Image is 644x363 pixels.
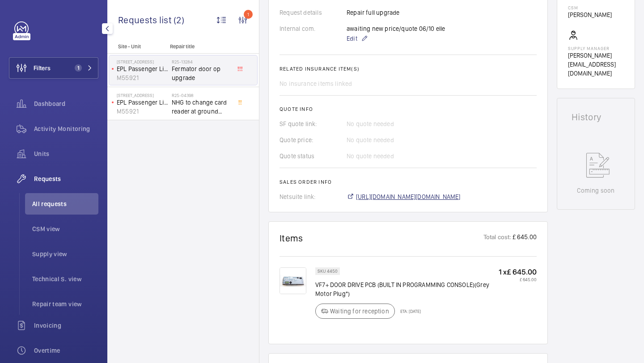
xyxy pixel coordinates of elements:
span: Edit [347,34,357,43]
img: yfEWuafQKRbFDIcmZIb8on96anU6Jepz2po8zl2ixGLC6_0u.jpeg [280,267,306,294]
span: Requests list [118,14,174,25]
span: Overtime [34,346,98,355]
h2: Quote info [280,106,537,112]
span: 1 [75,64,82,72]
p: Total cost: [483,232,512,244]
span: NHG to change card reader at ground floor [172,98,231,116]
h1: Items [280,232,303,244]
p: M55921 [117,107,168,116]
span: Repair team view [32,300,98,308]
p: [STREET_ADDRESS] [117,59,168,64]
p: [PERSON_NAME][EMAIL_ADDRESS][DOMAIN_NAME] [568,51,624,78]
span: Technical S. view [32,274,98,283]
span: Invoicing [34,321,98,330]
p: 1 x £ 645.00 [499,267,537,277]
p: M55921 [117,73,168,82]
p: VF7+ DOOR DRIVE PCB (BUILT IN PROGRAMMING CONSOLE)(Grey Motor Plug*) [315,280,499,298]
p: £ 645.00 [499,277,537,282]
h2: Sales order info [280,179,537,185]
h2: Related insurance item(s) [280,66,537,72]
h2: R25-13284 [172,59,231,64]
span: All requests [32,199,98,208]
span: CSM view [32,224,98,233]
button: Filters1 [9,57,98,79]
p: Site - Unit [107,43,166,50]
span: [URL][DOMAIN_NAME][DOMAIN_NAME] [356,192,461,201]
p: Coming soon [577,186,614,195]
p: Repair title [170,43,229,50]
p: ETA: [DATE] [395,308,421,314]
p: [STREET_ADDRESS] [117,93,168,98]
h2: R25-04398 [172,93,231,98]
span: Supply view [32,249,98,258]
p: £ 645.00 [512,232,537,244]
a: [URL][DOMAIN_NAME][DOMAIN_NAME] [347,192,461,201]
p: SKU 4450 [318,270,338,273]
span: Filters [34,63,51,72]
h1: History [572,113,620,122]
span: Fermator door op upgrade [172,64,231,82]
p: EPL Passenger Lift [117,64,168,73]
p: EPL Passenger Lift [117,98,168,107]
p: Waiting for reception [330,307,389,316]
span: Dashboard [34,99,98,108]
span: Activity Monitoring [34,124,98,133]
p: CSM [568,5,612,10]
p: [PERSON_NAME] [568,10,612,19]
span: Requests [34,174,98,183]
span: Units [34,149,98,158]
p: Supply manager [568,46,624,51]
